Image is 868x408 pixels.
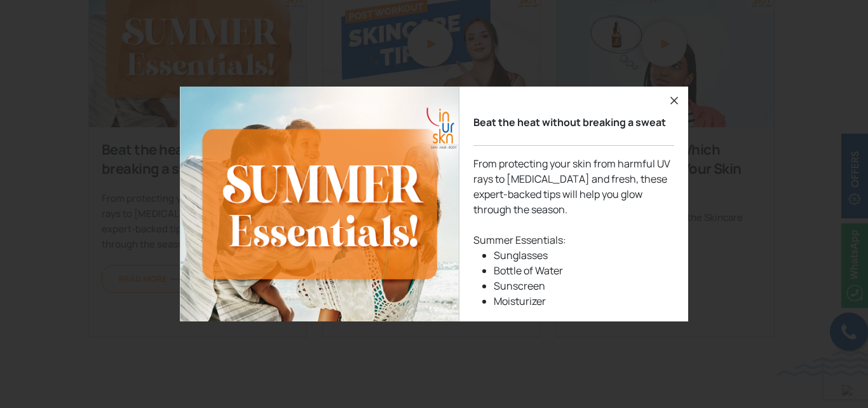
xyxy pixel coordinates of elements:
button: Close [660,87,688,115]
li: Bottle of Water [494,263,674,278]
h6: Beat the heat without breaking a sweat [473,115,674,130]
li: Sunglasses [494,248,674,263]
li: Moisturizer [494,293,674,309]
div: From protecting your skin from harmful UV rays to [MEDICAL_DATA] and fresh, these expert-backed t... [473,156,674,315]
img: Beat the heat without breaking a sweat [180,87,459,321]
li: Sunscreen [494,278,674,293]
